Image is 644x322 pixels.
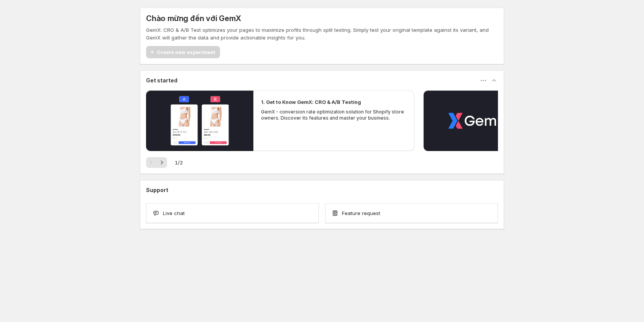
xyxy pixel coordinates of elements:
h3: Support [146,186,168,194]
h5: Chào mừng đến với GemX [146,14,241,23]
button: Tiếp [156,157,167,168]
p: GemX: CRO & A/B Test optimizes your pages to maximize profits through split testing. Simply test ... [146,26,498,41]
span: Live chat [163,209,185,217]
h3: Get started [146,77,177,84]
nav: Phân trang [146,157,167,168]
span: 1 / 2 [175,159,183,166]
button: Phát video [424,90,531,151]
button: Phát video [146,90,253,151]
h2: 1. Get to Know GemX: CRO & A/B Testing [261,98,361,106]
p: GemX - conversion rate optimization solution for Shopify store owners. Discover its features and ... [261,109,407,121]
span: Feature request [342,209,380,217]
